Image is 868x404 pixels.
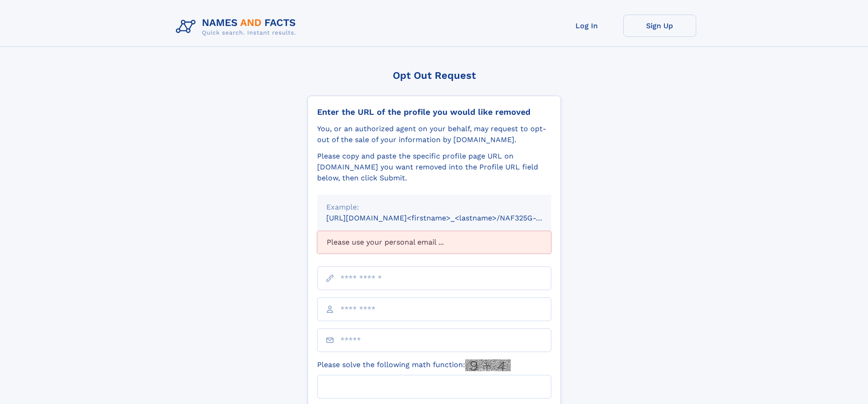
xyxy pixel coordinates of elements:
label: Please solve the following math function: [317,359,511,371]
div: Enter the URL of the profile you would like removed [317,107,551,117]
div: Please copy and paste the specific profile page URL on [DOMAIN_NAME] you want removed into the Pr... [317,151,551,184]
div: Example: [326,202,542,213]
img: Logo Names and Facts [172,15,303,39]
a: Sign Up [623,15,696,37]
div: Please use your personal email ... [317,231,551,254]
div: You, or an authorized agent on your behalf, may request to opt-out of the sale of your informatio... [317,123,551,145]
small: [URL][DOMAIN_NAME]<firstname>_<lastname>/NAF325G-xxxxxxxx [326,214,569,222]
div: Opt Out Request [308,70,561,81]
a: Log In [550,15,623,37]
